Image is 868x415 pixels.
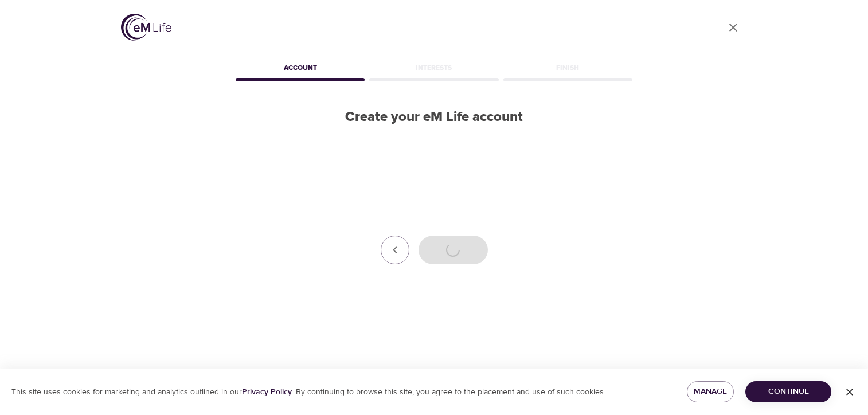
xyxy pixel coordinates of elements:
[233,109,635,126] h2: Create your eM Life account
[687,381,734,402] button: Manage
[720,14,747,41] a: close
[754,385,822,399] span: Continue
[242,387,292,397] a: Privacy Policy
[121,14,171,41] img: logo
[745,381,831,402] button: Continue
[696,385,725,399] span: Manage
